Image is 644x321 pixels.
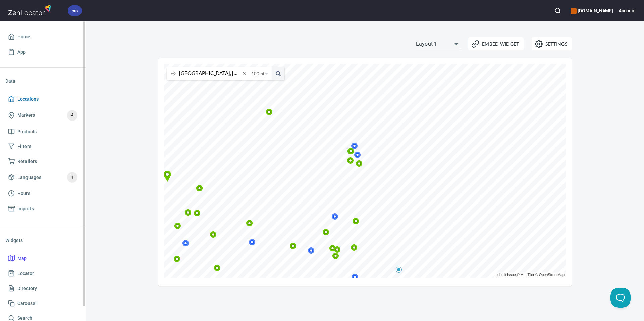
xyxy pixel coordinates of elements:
[532,37,572,50] button: Settings
[571,7,613,14] h6: [DOMAIN_NAME]
[5,266,80,281] a: Locator
[468,37,524,50] button: Embed Widget
[17,142,31,151] span: Filters
[536,40,567,48] span: Settings
[550,3,565,18] button: Search
[8,3,53,17] img: zenlocator
[5,154,80,169] a: Retailers
[5,251,80,266] a: Map
[68,7,82,14] span: pro
[610,288,631,308] iframe: Help Scout Beacon - Open
[571,8,577,14] button: color-CE600E
[5,107,80,124] a: Markers4
[17,205,34,213] span: Imports
[17,173,41,182] span: Languages
[17,269,34,278] span: Locator
[251,67,264,80] span: 100 mi
[17,189,30,198] span: Hours
[5,201,80,216] a: Imports
[5,139,80,154] a: Filters
[473,40,519,48] span: Embed Widget
[67,111,77,119] span: 4
[5,45,80,60] a: App
[5,73,80,89] li: Data
[17,299,37,308] span: Carousel
[5,124,80,139] a: Products
[5,232,80,248] li: Widgets
[17,48,26,56] span: App
[68,5,82,16] div: pro
[17,284,37,293] span: Directory
[619,7,636,14] h6: Account
[5,29,80,45] a: Home
[5,92,80,107] a: Locations
[164,64,566,278] canvas: Map
[5,296,80,311] a: Carousel
[17,254,27,263] span: Map
[571,3,613,18] div: Manage your apps
[179,67,240,80] input: search
[17,95,39,103] span: Locations
[17,128,37,136] span: Products
[5,281,80,296] a: Directory
[5,186,80,201] a: Hours
[551,65,565,98] iframe: To enrich screen reader interactions, please activate Accessibility in Grammarly extension settings
[17,33,30,41] span: Home
[17,111,35,119] span: Markers
[619,3,636,18] button: Account
[17,157,37,166] span: Retailers
[416,38,460,49] div: Layout 1
[67,174,77,181] span: 1
[5,169,80,186] a: Languages1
